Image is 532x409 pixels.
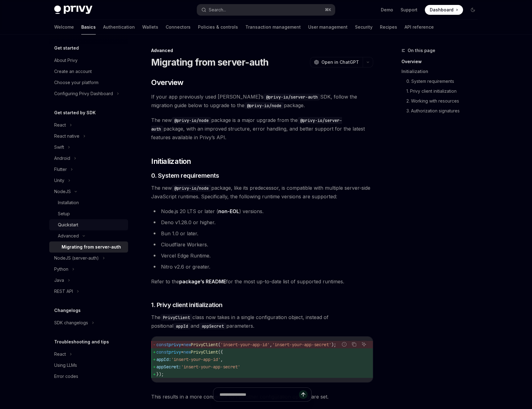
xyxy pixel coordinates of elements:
a: Migrating from server-auth [49,241,128,253]
span: PrivyClient [191,349,218,355]
a: Wallets [142,20,158,34]
div: Unity [54,177,64,184]
span: ( [218,342,220,347]
span: Initialization [151,156,191,166]
a: Quickstart [49,219,128,230]
code: PrivyClient [160,314,192,321]
a: Demo [381,7,393,13]
button: Send message [299,390,308,399]
span: new [183,349,191,355]
span: const [156,349,169,355]
button: Report incorrect code [340,340,348,348]
span: The class now takes in a single configuration object, instead of positional and parameters. [151,313,373,330]
span: Dashboard [430,7,453,13]
div: React [54,121,66,129]
a: 3. Authorization signatures [406,106,483,116]
button: Ask AI [360,340,368,348]
a: Basics [81,20,96,34]
h1: Migrating from server-auth [151,57,269,68]
span: PrivyClient [191,342,218,347]
button: Copy the contents from the code block [350,340,358,348]
a: Connectors [166,20,191,34]
a: Choose your platform [49,77,128,88]
div: Installation [58,199,79,206]
span: ); [331,342,336,347]
li: Nitro v2.6 or greater. [151,262,373,271]
span: = [181,349,183,355]
a: 2. Working with resources [406,96,483,106]
li: Deno v1.28.0 or higher. [151,218,373,227]
div: React [54,350,66,358]
div: Search... [209,6,226,14]
a: User management [308,20,348,34]
span: appId: [156,357,171,362]
span: Overview [151,78,183,87]
span: }); [156,371,164,377]
span: appSecret: [156,364,181,370]
li: Node.js 20 LTS or later ( ) versions. [151,207,373,216]
span: The new package, like its predecessor, is compatible with multiple server-side JavaScript runtime... [151,184,373,201]
a: non-EOL [218,208,239,215]
span: , [270,342,272,347]
a: Error codes [49,371,128,382]
h5: Changelogs [54,307,81,314]
li: Vercel Edge Runtime. [151,251,373,260]
li: Cloudflare Workers. [151,240,373,249]
a: Setup [49,208,128,219]
li: Bun 1.0 or later. [151,229,373,238]
a: Overview [401,57,483,67]
div: Android [54,155,70,162]
div: Python [54,265,68,273]
div: Java [54,277,64,284]
span: new [183,342,191,347]
span: , [220,357,223,362]
div: NodeJS [54,188,71,195]
a: Policies & controls [198,20,238,34]
div: Choose your platform [54,79,99,86]
a: package’s README [179,278,226,285]
span: Refer to the for the most up-to-date list of supported runtimes. [151,277,373,286]
span: The new package is a major upgrade from the package, with an improved structure, error handling, ... [151,116,373,142]
a: Authentication [103,20,135,34]
span: On this page [408,47,435,54]
h5: Troubleshooting and tips [54,338,109,346]
h5: Get started [54,44,79,52]
button: Toggle dark mode [468,5,478,15]
a: Recipes [380,20,397,34]
div: Using LLMs [54,362,77,369]
a: 1. Privy client initialization [406,86,483,96]
div: Setup [58,210,70,217]
a: Welcome [54,20,74,34]
a: Create an account [49,66,128,77]
span: 1. Privy client initialization [151,301,222,309]
a: Installation [49,197,128,208]
a: Support [401,7,417,13]
span: const [156,342,169,347]
div: About Privy [54,57,78,64]
span: 'insert-your-app-secret' [272,342,331,347]
a: 0. System requirements [406,76,483,86]
a: About Privy [49,55,128,66]
div: Create an account [54,68,92,75]
div: Error codes [54,373,78,380]
a: Using LLMs [49,360,128,371]
span: privy [169,349,181,355]
code: appSecret [199,323,226,330]
button: Search...⌘K [197,4,335,15]
span: 'insert-your-app-id' [220,342,270,347]
a: API reference [405,20,434,34]
div: SDK changelogs [54,319,88,326]
div: Migrating from server-auth [62,243,121,251]
span: = [181,342,183,347]
div: Configuring Privy Dashboard [54,90,113,97]
div: Flutter [54,166,67,173]
span: 0. System requirements [151,171,219,180]
div: REST API [54,288,73,295]
code: @privy-io/node [172,117,211,124]
code: appId [173,323,191,330]
code: @privy-io/node [244,102,284,109]
span: privy [169,342,181,347]
h5: Get started by SDK [54,109,96,116]
span: 'insert-your-app-id' [171,357,220,362]
div: Swift [54,144,64,151]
